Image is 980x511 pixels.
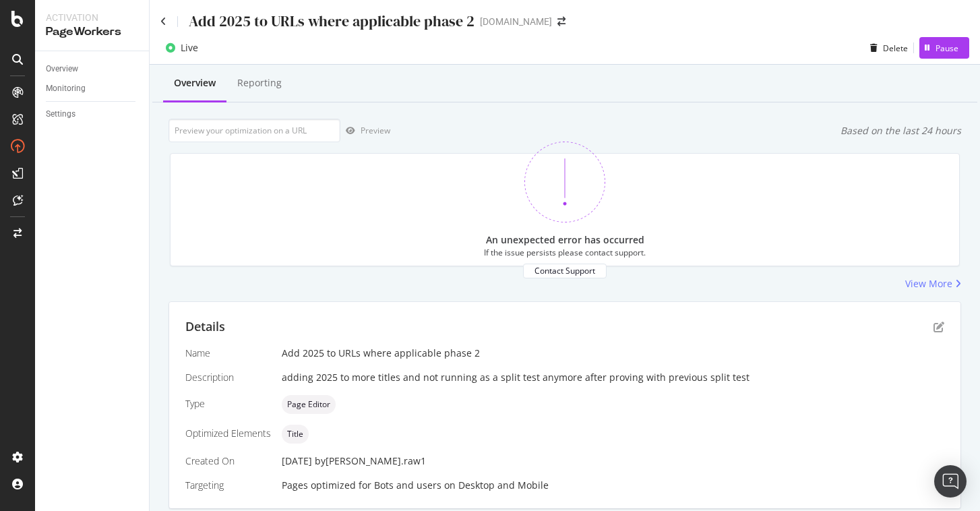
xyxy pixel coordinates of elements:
button: Preview [340,120,390,142]
div: Contact Support [534,265,595,276]
div: Pages optimized for on [282,479,944,492]
img: 370bne1z.png [524,142,605,222]
span: Page Editor [287,400,330,409]
div: View More [905,277,952,291]
div: Based on the last 24 hours [840,124,961,138]
a: Settings [46,107,140,121]
div: Description [185,371,271,384]
div: by [PERSON_NAME].raw1 [315,454,426,468]
div: Targeting [185,479,271,492]
div: Optimized Elements [185,427,271,440]
span: Title [287,430,303,438]
div: Overview [174,76,216,90]
div: Live [181,41,198,55]
div: If the issue persists please contact support. [484,247,646,258]
div: Add 2025 to URLs where applicable phase 2 [282,347,944,360]
button: Delete [865,37,908,59]
button: Contact Support [523,264,607,278]
div: pen-to-square [933,322,944,332]
div: adding 2025 to more titles and not running as a split test anymore after proving with previous sp... [282,371,944,384]
input: Preview your optimization on a URL [169,119,340,142]
a: Click to go back [160,17,166,26]
div: Bots and users [374,479,441,492]
div: Settings [46,107,75,121]
a: View More [905,277,961,291]
div: Preview [361,125,390,136]
div: arrow-right-arrow-left [557,17,565,26]
div: [DATE] [282,454,944,468]
div: Monitoring [46,82,86,96]
div: [DOMAIN_NAME] [480,15,552,28]
div: Open Intercom Messenger [934,465,967,498]
div: Reporting [237,76,282,90]
a: Monitoring [46,82,140,96]
div: Overview [46,62,78,76]
div: Details [185,318,225,336]
div: An unexpected error has occurred [486,233,644,247]
div: Delete [883,42,908,54]
div: PageWorkers [46,24,138,40]
div: Name [185,347,271,360]
a: Overview [46,62,140,76]
div: Desktop and Mobile [458,479,549,492]
button: Pause [919,37,969,59]
div: neutral label [282,395,336,414]
div: Add 2025 to URLs where applicable phase 2 [189,11,474,32]
div: neutral label [282,425,309,444]
div: Pause [936,42,958,54]
div: Type [185,397,271,411]
div: Created On [185,454,271,468]
div: Activation [46,11,138,24]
